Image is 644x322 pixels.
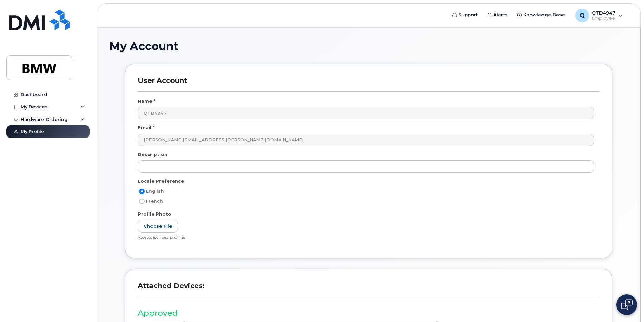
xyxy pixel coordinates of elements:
[109,40,628,52] h1: My Account
[138,309,599,318] h3: Approved
[146,199,163,204] span: French
[138,282,599,296] h3: Attached Devices:
[621,299,633,310] img: Open chat
[138,235,594,240] div: Accepts jpg, jpeg, png files
[138,76,599,91] h3: User Account
[146,189,164,194] span: English
[139,189,145,194] input: English
[138,151,167,158] label: Description
[139,199,145,204] input: French
[138,178,184,184] label: Locale Preference
[138,220,178,233] label: Choose File
[138,124,155,131] label: Email *
[138,98,155,104] label: Name *
[138,211,172,217] label: Profile Photo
